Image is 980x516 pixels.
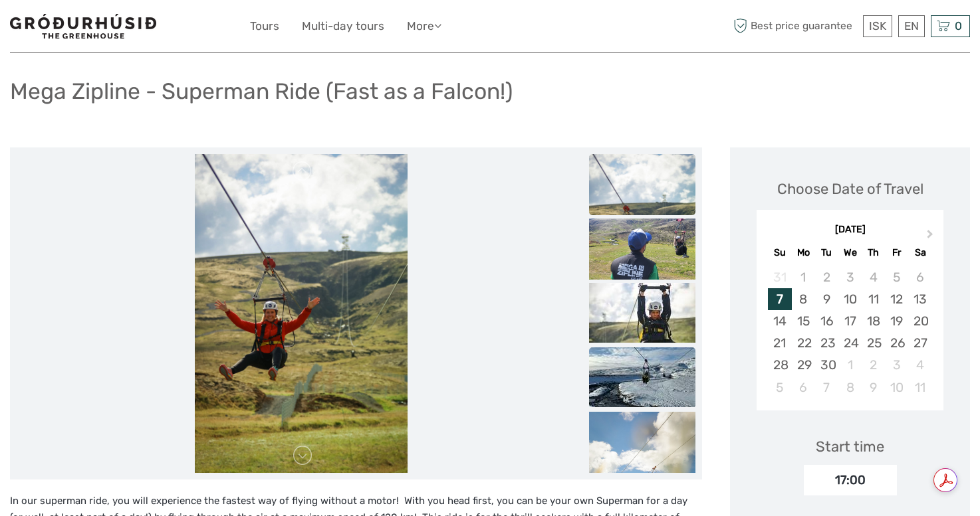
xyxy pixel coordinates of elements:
img: 1578-341a38b5-ce05-4595-9f3d-b8aa3718a0b3_logo_small.jpg [10,14,156,39]
div: Choose Wednesday, October 1st, 2025 [838,354,862,376]
div: Choose Saturday, September 27th, 2025 [908,332,931,354]
button: Next Month [921,226,942,248]
span: 0 [953,19,964,33]
div: [DATE] [757,223,943,237]
img: 0526f39a7c6144d5abe133c6b94bff73_slider_thumbnail.jpeg [589,347,695,407]
div: Tu [815,244,838,262]
div: Choose Tuesday, September 30th, 2025 [815,354,838,376]
div: Choose Friday, October 3rd, 2025 [885,354,908,376]
div: Choose Thursday, October 9th, 2025 [862,377,885,398]
div: Choose Monday, October 6th, 2025 [792,377,815,398]
div: Choose Sunday, September 7th, 2025 [768,288,791,310]
img: 3c0845471d6b4bc7abd5187c588f3b0d.jpeg [589,154,695,313]
div: Not available Friday, September 5th, 2025 [885,266,908,288]
div: Not available Sunday, August 31st, 2025 [768,266,791,288]
div: Choose Thursday, September 25th, 2025 [862,332,885,354]
div: Choose Saturday, October 11th, 2025 [908,377,931,398]
a: Tours [250,17,279,36]
h1: Mega Zipline - Superman Ride (Fast as a Falcon!) [10,78,513,105]
div: Choose Wednesday, September 24th, 2025 [838,332,862,354]
img: 8985b09824644717a8ecaea6e7d9480f.jpeg [589,218,695,298]
div: Choose Friday, September 19th, 2025 [885,310,908,332]
div: Sa [908,244,931,262]
span: Best price guarantee [730,15,860,37]
div: Choose Saturday, September 20th, 2025 [908,310,931,332]
div: Choose Wednesday, September 17th, 2025 [838,310,862,332]
div: Choose Thursday, September 18th, 2025 [862,310,885,332]
a: More [407,17,441,36]
div: Choose Thursday, October 2nd, 2025 [862,354,885,376]
div: Choose Tuesday, October 7th, 2025 [815,377,838,398]
div: Choose Saturday, September 13th, 2025 [908,288,931,310]
div: Not available Thursday, September 4th, 2025 [862,266,885,288]
div: Choose Sunday, October 5th, 2025 [768,377,791,398]
div: Th [862,244,885,262]
div: Choose Tuesday, September 23rd, 2025 [815,332,838,354]
div: EN [898,15,925,37]
div: Choose Date of Travel [777,179,923,199]
p: We're away right now. Please check back later! [19,23,150,34]
div: Choose Sunday, September 14th, 2025 [768,310,791,332]
div: We [838,244,862,262]
div: Choose Monday, September 8th, 2025 [792,288,815,310]
div: Choose Tuesday, September 9th, 2025 [815,288,838,310]
a: Multi-day tours [302,17,384,36]
div: Not available Wednesday, September 3rd, 2025 [838,266,862,288]
img: 6c1b1dcf64474f9b8fff1357d6f97a73_slider_thumbnail.jpeg [589,283,695,343]
div: Not available Monday, September 1st, 2025 [792,266,815,288]
div: Choose Monday, September 15th, 2025 [792,310,815,332]
div: Not available Saturday, September 6th, 2025 [908,266,931,288]
div: 17:00 [804,465,897,495]
div: Choose Monday, September 29th, 2025 [792,354,815,376]
div: month 2025-09 [761,266,939,398]
div: Mo [792,244,815,262]
div: Choose Friday, September 26th, 2025 [885,332,908,354]
div: Choose Wednesday, October 8th, 2025 [838,377,862,398]
div: Choose Friday, September 12th, 2025 [885,288,908,310]
div: Choose Sunday, September 28th, 2025 [768,354,791,376]
div: Choose Tuesday, September 16th, 2025 [815,310,838,332]
div: Choose Monday, September 22nd, 2025 [792,332,815,354]
div: Not available Tuesday, September 2nd, 2025 [815,266,838,288]
span: ISK [869,19,886,33]
img: 3c0845471d6b4bc7abd5187c588f3b0d_main_slider.jpeg [195,154,408,473]
div: Choose Saturday, October 4th, 2025 [908,354,931,376]
div: Su [768,244,791,262]
div: Fr [885,244,908,262]
div: Choose Wednesday, September 10th, 2025 [838,288,862,310]
div: Choose Friday, October 10th, 2025 [885,377,908,398]
div: Choose Sunday, September 21st, 2025 [768,332,791,354]
button: Open LiveChat chat widget [153,21,169,37]
div: Start time [816,436,884,457]
div: Choose Thursday, September 11th, 2025 [862,288,885,310]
